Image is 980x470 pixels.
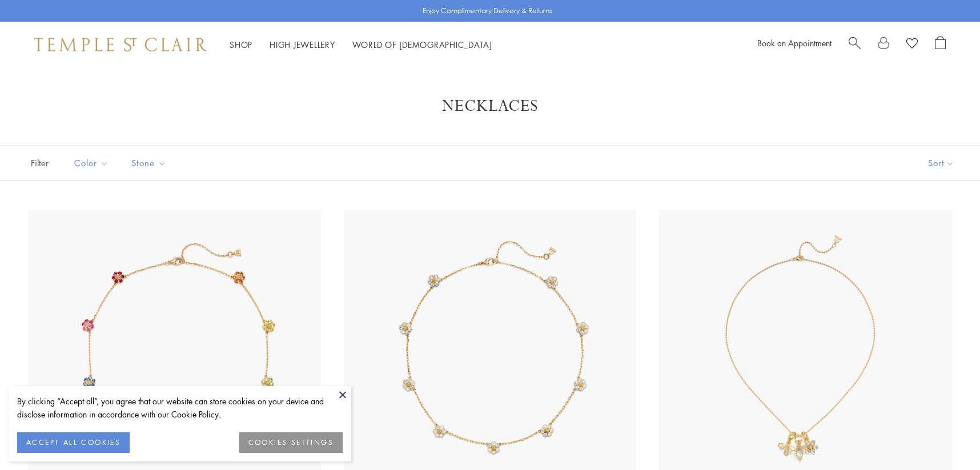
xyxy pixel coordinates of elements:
[17,395,343,421] div: By clicking “Accept all”, you agree that our website can store cookies on your device and disclos...
[923,416,969,459] iframe: Gorgias live chat messenger
[230,38,492,52] nav: Main navigation
[352,39,492,50] a: World of [DEMOGRAPHIC_DATA]World of [DEMOGRAPHIC_DATA]
[906,36,918,53] a: View Wishlist
[126,156,175,170] span: Stone
[935,36,946,53] a: Open Shopping Bag
[239,432,343,453] button: COOKIES SETTINGS
[123,150,175,176] button: Stone
[423,5,552,17] p: Enjoy Complimentary Delivery & Returns
[69,156,117,170] span: Color
[757,37,832,49] a: Book an Appointment
[17,432,130,453] button: ACCEPT ALL COOKIES
[66,150,117,176] button: Color
[230,39,252,50] a: ShopShop
[34,38,207,51] img: Temple St. Clair
[902,146,980,180] button: Show sort by
[46,96,934,117] h1: Necklaces
[849,36,861,53] a: Search
[270,39,335,50] a: High JewelleryHigh Jewellery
